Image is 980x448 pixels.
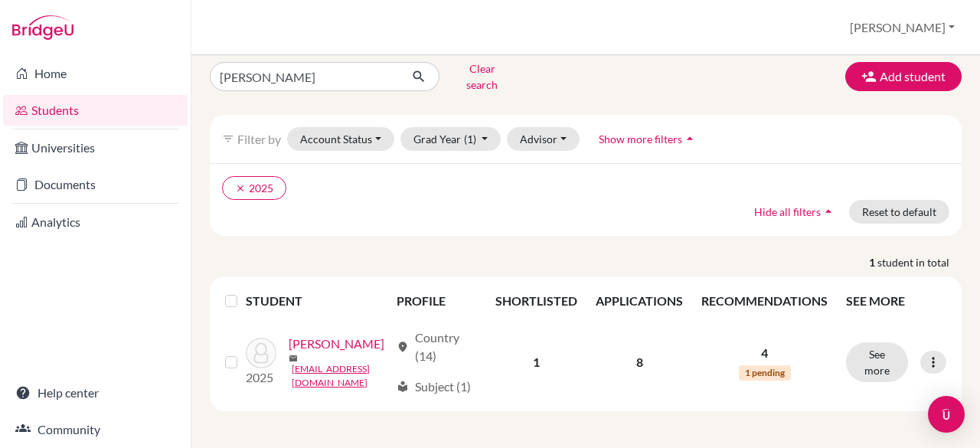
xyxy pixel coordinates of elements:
[289,354,298,363] span: mail
[586,319,692,405] td: 8
[846,342,908,382] button: See more
[246,368,276,387] p: 2025
[843,13,962,42] button: [PERSON_NAME]
[222,132,234,145] i: filter_list
[3,58,188,89] a: Home
[682,131,697,146] i: arrow_drop_up
[397,381,409,393] span: local_library
[12,15,73,40] img: Bridge-U
[235,183,246,194] i: clear
[701,344,828,362] p: 4
[397,378,471,396] div: Subject (1)
[877,254,962,270] span: student in total
[439,57,524,96] button: Clear search
[246,338,276,368] img: Narwat, Karan
[928,396,965,433] div: Open Intercom Messenger
[3,132,188,163] a: Universities
[210,62,400,91] input: Find student by name...
[507,127,580,151] button: Advisor
[397,341,409,353] span: location_on
[486,319,586,405] td: 1
[837,283,955,319] th: SEE MORE
[3,95,188,126] a: Students
[849,200,949,224] button: Reset to default
[397,329,477,365] div: Country (14)
[486,283,586,319] th: SHORTLISTED
[739,365,791,381] span: 1 pending
[3,207,188,237] a: Analytics
[586,283,692,319] th: APPLICATIONS
[845,62,962,91] button: Add student
[464,132,476,146] span: (1)
[599,132,682,146] span: Show more filters
[400,127,501,151] button: Grad Year(1)
[869,254,877,270] strong: 1
[754,205,821,218] span: Hide all filters
[237,132,281,146] span: Filter by
[287,127,394,151] button: Account Status
[821,204,836,219] i: arrow_drop_up
[3,414,188,445] a: Community
[3,378,188,408] a: Help center
[387,283,486,319] th: PROFILE
[292,362,390,390] a: [EMAIL_ADDRESS][DOMAIN_NAME]
[3,169,188,200] a: Documents
[222,176,286,200] button: clear2025
[586,127,710,151] button: Show more filtersarrow_drop_up
[246,283,387,319] th: STUDENT
[741,200,849,224] button: Hide all filtersarrow_drop_up
[289,335,384,353] a: [PERSON_NAME]
[692,283,837,319] th: RECOMMENDATIONS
